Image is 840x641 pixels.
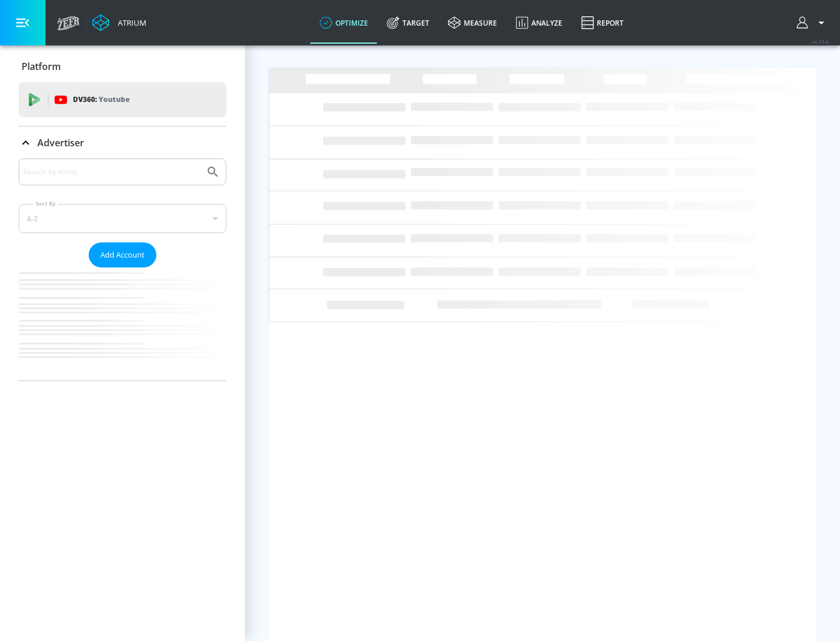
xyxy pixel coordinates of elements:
[377,2,439,44] a: Target
[113,17,146,28] div: Atrium
[100,248,145,262] span: Add Account
[99,93,129,105] p: Youtube
[310,2,377,44] a: optimize
[19,50,226,83] div: Platform
[89,242,156,267] button: Add Account
[19,204,226,233] div: A-Z
[19,82,226,117] div: DV360: Youtube
[73,93,129,106] p: DV360:
[22,60,61,73] p: Platform
[572,2,633,44] a: Report
[23,164,200,179] input: Search by name
[506,2,572,44] a: Analyze
[439,2,506,44] a: measure
[19,126,226,159] div: Advertiser
[37,136,84,149] p: Advertiser
[92,14,146,31] a: Atrium
[19,159,226,381] div: Advertiser
[33,200,58,207] label: Sort By
[19,267,226,381] nav: list of Advertiser
[812,38,828,45] span: v 4.25.4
